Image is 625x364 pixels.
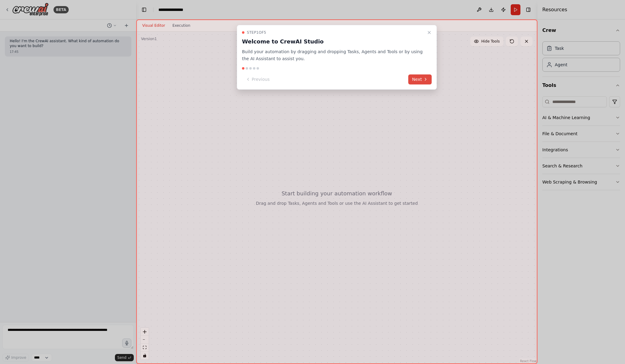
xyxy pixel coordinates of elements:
[140,5,148,14] button: Hide left sidebar
[408,74,432,84] button: Next
[242,48,424,62] p: Build your automation by dragging and dropping Tasks, Agents and Tools or by using the AI Assista...
[242,37,424,46] h3: Welcome to CrewAI Studio
[242,74,273,84] button: Previous
[247,30,266,35] span: Step 1 of 5
[426,29,433,36] button: Close walkthrough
